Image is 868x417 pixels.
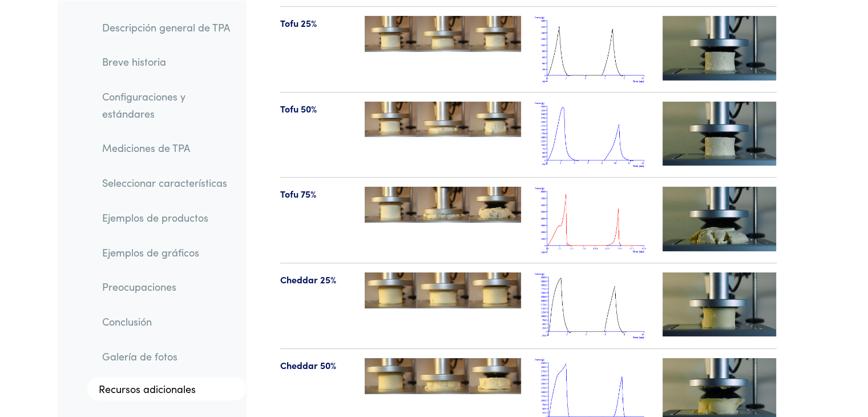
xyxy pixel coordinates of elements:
[280,187,316,200] font: Tofu 75%
[93,239,246,265] a: Ejemplos de gráficos
[102,279,176,294] font: Preocupaciones
[280,102,317,115] font: Tofu 50%
[99,382,196,396] font: Recursos adicionales
[280,359,336,371] font: Cheddar 50%
[102,54,166,69] font: Breve historia
[663,272,777,336] img: cheddar-videotn-25.jpg
[365,358,521,395] img: cheddar-50-123-tpa.jpg
[93,204,246,230] a: Ejemplos de productos
[280,17,317,29] font: Tofu 25%
[102,314,152,328] font: Conclusión
[93,14,246,40] a: Descripción general de TPA
[535,16,649,83] img: tofu_tpa_25.png
[102,19,230,34] font: Descripción general de TPA
[535,187,649,254] img: tofu_tpa_75.png
[535,102,649,169] img: tofu_tpa_50.png
[93,343,246,369] a: Galería de fotos
[663,102,777,166] img: tofu-videotn-25.jpg
[87,378,246,400] a: Recursos adicionales
[102,348,177,363] font: Galería de fotos
[93,308,246,334] a: Conclusión
[102,89,185,120] font: Configuraciones y estándares
[663,16,777,80] img: tofu-videotn-25.jpg
[365,102,521,138] img: tofu-50-123-tpa.jpg
[93,170,246,196] a: Seleccionar características
[102,244,199,259] font: Ejemplos de gráficos
[535,272,649,339] img: cheddar_tpa_25.png
[102,175,227,190] font: Seleccionar características
[102,141,190,155] font: Mediciones de TPA
[365,187,521,223] img: tofu-75-123-tpa.jpg
[93,83,246,126] a: Configuraciones y estándares
[102,210,208,224] font: Ejemplos de productos
[93,49,246,75] a: Breve historia
[93,135,246,161] a: Mediciones de TPA
[663,187,777,251] img: tofu-videotn-75.jpg
[93,274,246,300] a: Preocupaciones
[365,272,521,308] img: cheddar-25-123-tpa.jpg
[365,16,521,52] img: tofu-25-123-tpa.jpg
[280,273,336,286] font: Cheddar 25%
